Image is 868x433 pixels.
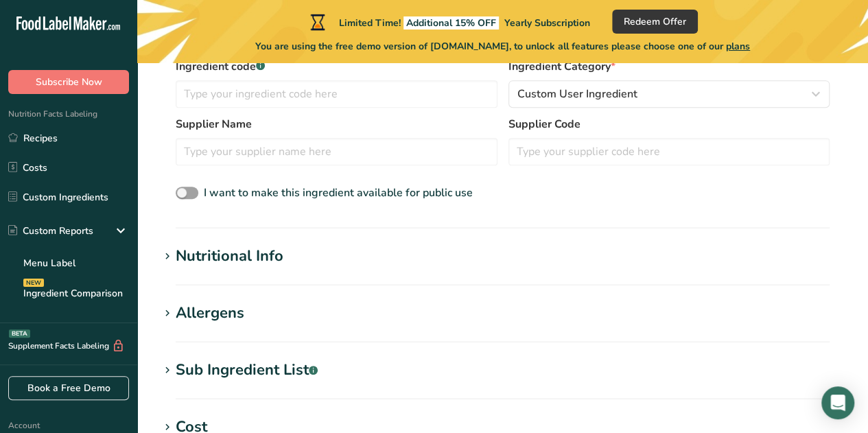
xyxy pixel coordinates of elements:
input: Type your supplier name here [176,138,497,165]
div: NEW [23,279,44,287]
button: Custom User Ingredient [508,80,830,108]
span: I want to make this ingredient available for public use [204,185,473,200]
span: Redeem Offer [624,14,686,29]
span: Custom User Ingredient [517,86,637,102]
span: Additional 15% OFF [403,16,499,30]
span: Yearly Subscription [504,16,590,30]
span: plans [726,40,750,53]
button: Subscribe Now [8,70,129,94]
a: Book a Free Demo [8,376,129,400]
div: Custom Reports [8,224,93,238]
div: Sub Ingredient List [176,359,318,382]
div: Allergens [176,302,244,325]
span: Subscribe Now [36,75,102,89]
div: Limited Time! [307,14,590,30]
label: Supplier Name [176,116,497,132]
div: BETA [9,329,30,338]
span: You are using the free demo version of [DOMAIN_NAME], to unlock all features please choose one of... [255,39,750,54]
label: Ingredient Category [508,58,830,75]
input: Type your supplier code here [508,138,830,165]
div: Open Intercom Messenger [821,386,854,419]
button: Redeem Offer [612,10,698,34]
label: Ingredient code [176,58,497,75]
label: Supplier Code [508,116,830,132]
div: Nutritional Info [176,245,283,268]
input: Type your ingredient code here [176,80,497,108]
